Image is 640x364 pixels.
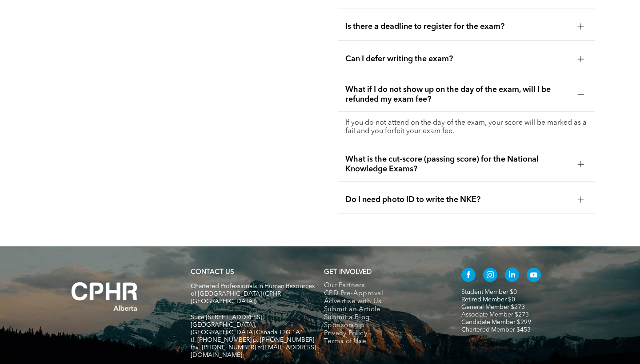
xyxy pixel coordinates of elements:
a: linkedin [505,268,519,284]
a: facebook [461,268,476,284]
span: Suite [STREET_ADDRESS] [191,314,262,320]
a: Terms of Use [324,338,443,346]
span: What is the cut-score (passing score) for the National Knowledge Exams? [345,154,570,174]
a: Privacy Policy [324,330,443,338]
span: Can I defer writing the exam? [345,54,570,64]
a: Retired Member $0 [461,297,515,303]
a: Chartered Member $453 [461,327,531,333]
a: Submit an Article [324,306,443,314]
a: Our Partners [324,282,443,290]
a: Student Member $0 [461,289,517,295]
span: GET INVOLVED [324,269,372,276]
a: youtube [527,268,541,284]
a: CPD Pre-Approval [324,290,443,298]
img: A white background with a few lines on it [53,264,156,329]
span: Is there a deadline to register for the exam? [345,22,570,32]
a: Submit a Blog [324,314,443,322]
span: What if I do not show up on the day of the exam, will I be refunded my exam fee? [345,85,570,104]
p: If you do not attend on the day of the exam, your score will be marked as a fail and you forfeit ... [345,119,587,136]
span: fax. [PHONE_NUMBER] e:[EMAIL_ADDRESS][DOMAIN_NAME] [191,344,316,358]
a: Candidate Member $299 [461,319,531,325]
a: CONTACT US [191,269,234,276]
a: Associate Member $273 [461,312,529,318]
span: tf. [PHONE_NUMBER] p. [PHONE_NUMBER] [191,337,314,343]
span: [GEOGRAPHIC_DATA], [GEOGRAPHIC_DATA] Canada T2G 1A1 [191,322,304,336]
span: Do I need photo ID to write the NKE? [345,195,570,205]
a: Advertise with Us [324,298,443,306]
a: General Member $273 [461,304,525,310]
span: Chartered Professionals in Human Resources of [GEOGRAPHIC_DATA] (CPHR [GEOGRAPHIC_DATA]) [191,283,315,305]
a: instagram [483,268,497,284]
a: Sponsorship [324,322,443,330]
